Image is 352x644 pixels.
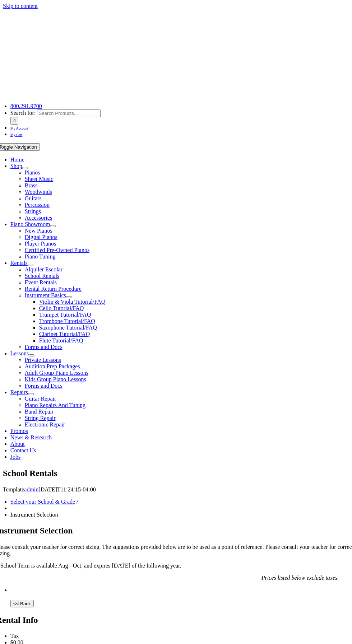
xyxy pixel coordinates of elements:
a: Instrument Basics [25,292,66,298]
a: New Pianos [25,228,52,234]
a: Clarinet Tutorial/FAQ [39,331,90,337]
span: Cello Tutorial/FAQ [39,305,84,311]
a: Certified Pre-Owned Pianos [25,247,89,253]
a: Guitar Repair [25,396,56,402]
a: Player Pianos [25,241,56,247]
a: Trumpet Tutorial/FAQ [39,312,91,318]
a: Private Lessons [25,357,61,363]
a: Accessories [25,215,52,221]
a: Violin & Viola Tutorial/FAQ [39,299,106,305]
span: Pianos [25,169,40,176]
h1: School Rentals [3,467,349,480]
a: Piano Showroom [10,221,50,227]
a: Brass [25,182,38,188]
input: << Back [10,600,34,607]
a: Skip to content [3,3,38,9]
span: My Cart [10,133,23,137]
span: My Account [10,126,28,130]
span: / [77,499,78,505]
a: Strings [25,208,41,214]
a: Home [10,157,24,163]
span: Adult Group Piano Lessons [25,370,88,376]
a: Electronic Repair [25,421,65,428]
a: Audition Prep Packages [25,363,80,369]
span: Template [3,486,24,493]
span: Search for: [10,110,36,116]
a: Sheet Music [25,176,54,182]
a: Shop [10,163,22,169]
span: Lessons [10,350,29,356]
a: School Rentals [25,273,59,279]
a: Piano Tuning [25,253,56,260]
button: Open submenu of Rentals [28,264,33,266]
a: admin [24,486,38,493]
button: Open submenu of Instrument Basics [66,296,72,298]
section: Page Title Bar [3,467,349,480]
em: Prices listed below exclude taxes. [261,575,339,581]
span: Alquiler Escolar [25,266,62,272]
a: Forms and Docs [25,383,62,389]
a: Rental Return Procedure [25,286,82,292]
a: 800.291.9700 [10,103,42,109]
button: Open submenu of Shop [22,167,28,169]
a: Event Rentals [25,279,57,285]
button: Open submenu of Piano Showroom [50,225,56,227]
a: Woodwinds [25,189,52,195]
a: Repairs [10,389,28,395]
span: Saxophone Tutorial/FAQ [39,325,97,331]
a: Piano Repairs And Tuning [25,402,85,408]
a: Select your School & Grade [10,499,75,505]
a: Trombone Tutorial/FAQ [39,318,95,324]
a: News & Research [10,434,52,440]
span: String Repair [25,415,56,421]
a: Jobs [10,454,20,460]
a: Percussion [25,202,50,208]
span: [DATE]T11:24:15-04:00 [38,486,96,493]
span: Contact Us [10,447,36,453]
a: Forms and Docs [25,344,62,350]
a: Kids Group Piano Lessons [25,376,86,382]
a: Guitars [25,195,42,201]
a: Flute Tutorial/FAQ [39,337,83,344]
a: My Cart [10,131,23,137]
button: Open submenu of Repairs [28,393,34,395]
a: Rentals [10,260,28,266]
a: Band Repair [25,409,54,415]
a: About [10,441,25,447]
a: My Account [10,125,28,131]
a: Promos [10,428,28,434]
